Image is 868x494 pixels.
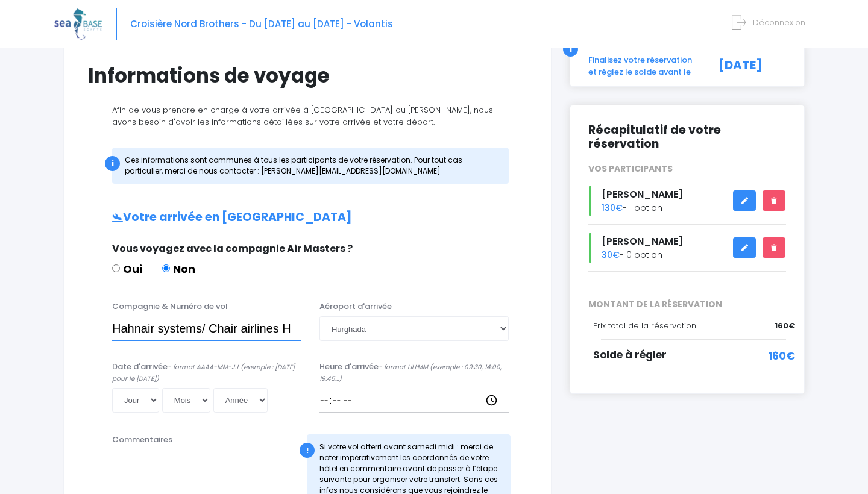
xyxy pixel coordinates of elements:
span: Vous voyagez avec la compagnie Air Masters ? [112,242,353,255]
div: Ces informations sont communes à tous les participants de votre réservation. Pour tout cas partic... [112,148,509,184]
div: Finalisez votre réservation et réglez le solde avant le [579,54,705,78]
span: 130€ [602,202,623,214]
div: i [563,42,578,57]
div: ! [300,443,315,458]
label: Heure d'arrivée [319,361,509,384]
span: [PERSON_NAME] [602,234,683,248]
label: Non [162,261,195,277]
i: - format AAAA-MM-JJ (exemple : [DATE] pour le [DATE]) [112,363,295,384]
span: Solde à régler [593,348,667,362]
input: Oui [112,264,120,272]
span: 160€ [768,348,795,364]
p: Afin de vous prendre en charge à votre arrivée à [GEOGRAPHIC_DATA] ou [PERSON_NAME], nous avons b... [88,104,527,128]
label: Compagnie & Numéro de vol [112,301,228,313]
label: Commentaires [112,434,172,446]
h1: Informations de voyage [88,64,527,87]
div: - 1 option [579,186,795,216]
span: Prix total de la réservation [593,320,696,331]
div: [DATE] [705,54,795,78]
span: 160€ [775,320,795,332]
input: Non [162,264,170,272]
input: __:__ [319,388,509,412]
div: - 0 option [579,233,795,263]
span: Déconnexion [753,17,805,28]
div: i [105,156,120,171]
span: MONTANT DE LA RÉSERVATION [579,298,795,311]
div: VOS PARTICIPANTS [579,163,795,175]
h2: Récapitulatif de votre réservation [588,123,786,151]
i: - format HH:MM (exemple : 09:30, 14:00, 19:45...) [319,363,502,384]
label: Oui [112,261,142,277]
label: Date d'arrivée [112,361,301,384]
span: [PERSON_NAME] [602,187,683,201]
label: Aéroport d'arrivée [319,301,392,313]
span: Croisière Nord Brothers - Du [DATE] au [DATE] - Volantis [130,17,393,30]
h2: Votre arrivée en [GEOGRAPHIC_DATA] [88,211,527,225]
span: 30€ [602,249,620,261]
